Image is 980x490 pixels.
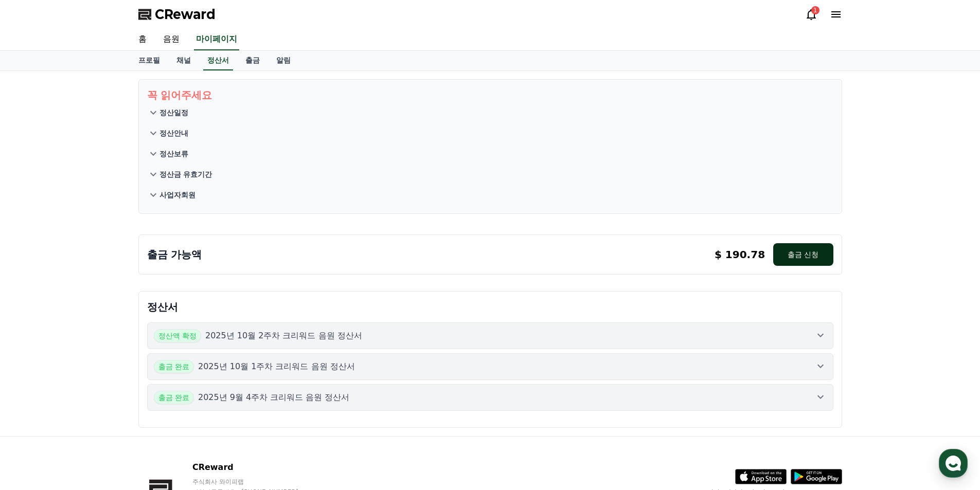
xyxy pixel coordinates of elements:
p: 2025년 10월 2주차 크리워드 음원 정산서 [205,330,362,342]
button: 정산안내 [147,123,833,143]
a: 홈 [130,29,155,50]
a: 마이페이지 [194,29,239,50]
a: 설정 [133,326,198,352]
a: 홈 [3,326,68,352]
span: 대화 [94,342,106,350]
span: 설정 [159,341,171,350]
span: 출금 완료 [154,391,194,404]
p: 2025년 9월 4주차 크리워드 음원 정산서 [198,391,350,404]
a: 음원 [155,29,188,50]
span: 정산액 확정 [154,329,201,342]
button: 정산일정 [147,102,833,123]
a: 출금 [237,51,268,70]
div: 1 [811,6,819,14]
a: 대화 [68,326,133,352]
p: 정산안내 [159,128,188,138]
p: 사업자회원 [159,190,195,200]
p: 꼭 읽어주세요 [147,88,833,102]
p: $ 190.78 [715,247,765,262]
p: 정산서 [147,300,833,314]
a: CReward [138,6,216,23]
a: 알림 [268,51,299,70]
a: 프로필 [130,51,168,70]
button: 출금 완료 2025년 9월 4주차 크리워드 음원 정산서 [147,384,833,411]
span: 홈 [32,341,39,350]
button: 출금 완료 2025년 10월 1주차 크리워드 음원 정산서 [147,353,833,380]
p: CReward [192,461,318,474]
span: 출금 완료 [154,360,194,373]
a: 1 [805,8,817,21]
p: 출금 가능액 [147,247,202,262]
p: 주식회사 와이피랩 [192,478,318,486]
a: 정산서 [203,51,233,70]
span: CReward [155,6,216,23]
button: 정산금 유효기간 [147,164,833,185]
p: 2025년 10월 1주차 크리워드 음원 정산서 [198,360,355,373]
p: 정산보류 [159,149,188,159]
a: 채널 [168,51,199,70]
p: 정산일정 [159,107,188,118]
button: 정산액 확정 2025년 10월 2주차 크리워드 음원 정산서 [147,322,833,349]
button: 사업자회원 [147,185,833,205]
button: 출금 신청 [773,243,833,266]
button: 정산보류 [147,143,833,164]
p: 정산금 유효기간 [159,169,212,179]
